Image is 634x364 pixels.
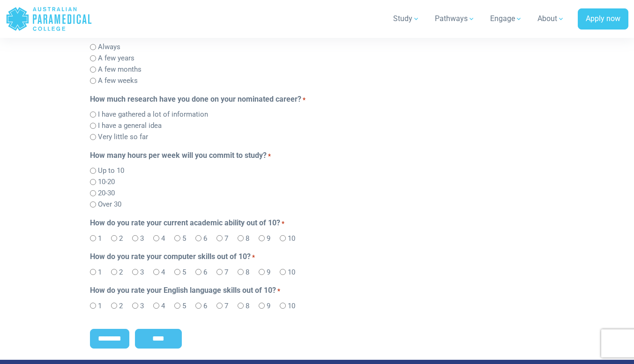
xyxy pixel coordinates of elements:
[203,301,207,312] label: 6
[267,233,270,244] label: 9
[203,267,207,278] label: 6
[246,233,249,244] label: 8
[119,301,123,312] label: 2
[98,165,124,176] label: Up to 10
[246,267,249,278] label: 8
[98,53,134,64] label: A few years
[182,233,186,244] label: 5
[90,94,544,105] legend: How much research have you done on your nominated career?
[6,4,92,34] a: Australian Paramedical College
[98,75,138,86] label: A few weeks
[90,285,544,296] legend: How do you rate your English language skills out of 10?
[429,6,481,32] a: Pathways
[267,267,270,278] label: 9
[90,251,544,262] legend: How do you rate your computer skills out of 10?
[98,188,115,199] label: 20-30
[98,109,208,120] label: I have gathered a lot of information
[98,301,102,312] label: 1
[98,120,162,131] label: I have a general idea
[267,301,270,312] label: 9
[161,233,165,244] label: 4
[98,132,148,142] label: Very little so far
[140,301,144,312] label: 3
[90,150,544,161] legend: How many hours per week will you commit to study?
[161,301,165,312] label: 4
[182,267,186,278] label: 5
[485,6,528,32] a: Engage
[532,6,570,32] a: About
[98,64,142,75] label: A few months
[140,233,144,244] label: 3
[90,217,544,229] legend: How do you rate your current academic ability out of 10?
[119,233,123,244] label: 2
[288,267,295,278] label: 10
[182,301,186,312] label: 5
[388,6,425,32] a: Study
[288,233,295,244] label: 10
[98,233,102,244] label: 1
[98,42,120,52] label: Always
[224,301,228,312] label: 7
[161,267,165,278] label: 4
[119,267,123,278] label: 2
[98,267,102,278] label: 1
[98,177,115,187] label: 10-20
[224,267,228,278] label: 7
[224,233,228,244] label: 7
[246,301,249,312] label: 8
[98,199,121,210] label: Over 30
[140,267,144,278] label: 3
[203,233,207,244] label: 6
[578,8,628,30] a: Apply now
[288,301,295,312] label: 10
